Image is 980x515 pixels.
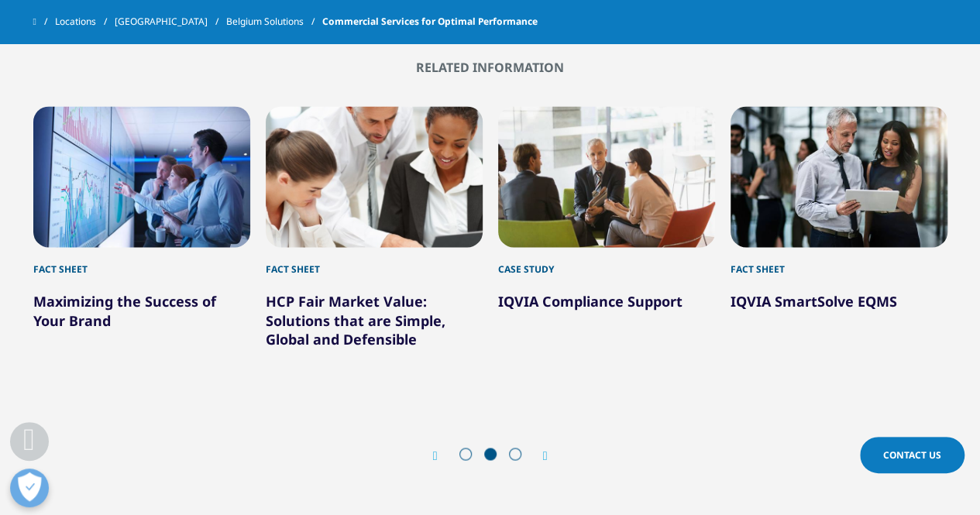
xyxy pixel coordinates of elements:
[33,247,250,276] div: Fact Sheet
[731,292,897,311] a: IQVIA SmartSolve EQMS
[498,106,715,378] div: 7 / 9
[55,8,115,36] a: Locations
[266,106,483,378] div: 6 / 9
[860,437,965,473] a: Contact Us
[33,292,216,329] a: Maximizing the Success of Your Brand
[115,8,226,36] a: [GEOGRAPHIC_DATA]
[883,448,941,462] span: Contact Us
[226,8,322,36] a: Belgium Solutions
[266,292,445,348] a: HCP Fair Market Value: Solutions that are Simple, Global and Defensible
[266,247,483,276] div: Fact Sheet
[731,106,947,378] div: 8 / 9
[33,106,250,378] div: 5 / 9
[433,448,453,463] div: Previous slide
[33,60,947,75] h2: Related Information
[10,469,49,507] button: Open Preferences
[322,8,538,36] span: Commercial Services for Optimal Performance
[498,292,683,311] a: IQVIA Compliance Support
[731,247,947,276] div: Fact Sheet
[528,448,548,463] div: Next slide
[498,247,715,276] div: Case Study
